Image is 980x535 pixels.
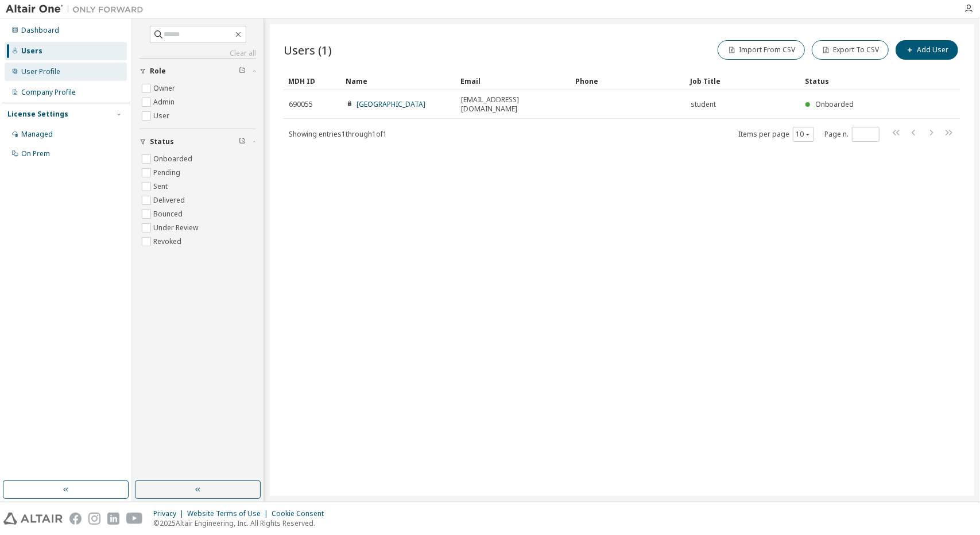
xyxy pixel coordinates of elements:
[153,509,187,518] div: Privacy
[812,40,889,60] button: Export To CSV
[289,129,387,139] span: Showing entries 1 through 1 of 1
[21,88,76,97] div: Company Profile
[153,152,195,166] label: Onboarded
[21,149,50,158] div: On Prem
[150,67,166,76] span: Role
[3,513,63,525] img: altair_logo.svg
[153,82,177,95] label: Owner
[738,127,814,142] span: Items per page
[140,129,256,154] button: Status
[153,180,170,193] label: Sent
[815,99,854,109] span: Onboarded
[153,235,184,249] label: Revoked
[153,221,200,235] label: Under Review
[289,100,313,109] span: 690055
[153,518,331,528] p: © 2025 Altair Engineering, Inc. All Rights Reserved.
[239,137,246,146] span: Clear filter
[153,109,172,123] label: User
[150,137,174,146] span: Status
[896,40,958,60] button: Add User
[153,166,183,180] label: Pending
[153,193,187,207] label: Delivered
[6,3,149,15] img: Altair One
[272,509,331,518] div: Cookie Consent
[357,99,425,109] a: [GEOGRAPHIC_DATA]
[288,72,336,90] div: MDH ID
[126,513,143,525] img: youtube.svg
[187,509,272,518] div: Website Terms of Use
[153,207,185,221] label: Bounced
[690,72,796,90] div: Job Title
[21,130,53,139] div: Managed
[239,67,246,76] span: Clear filter
[461,95,565,114] span: [EMAIL_ADDRESS][DOMAIN_NAME]
[718,40,805,60] button: Import From CSV
[284,42,332,58] span: Users (1)
[140,49,256,58] a: Clear all
[153,95,177,109] label: Admin
[88,513,100,525] img: instagram.svg
[7,110,68,119] div: License Settings
[346,72,451,90] div: Name
[69,513,82,525] img: facebook.svg
[21,26,59,35] div: Dashboard
[21,46,42,56] div: Users
[796,130,811,139] button: 10
[575,72,681,90] div: Phone
[21,67,60,76] div: User Profile
[140,59,256,84] button: Role
[824,127,880,142] span: Page n.
[691,100,716,109] span: student
[107,513,119,525] img: linkedin.svg
[805,72,901,90] div: Status
[460,72,566,90] div: Email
